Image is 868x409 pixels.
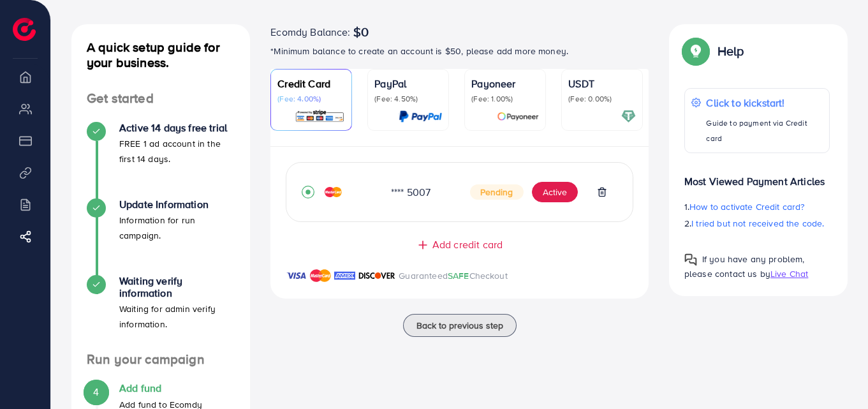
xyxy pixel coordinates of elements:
[93,385,99,399] span: 4
[684,40,707,63] img: Popup guide
[399,268,508,283] p: Guaranteed Checkout
[568,76,636,91] p: USDT
[717,43,744,59] p: Help
[71,352,250,368] h4: Run your campaign
[270,43,649,59] p: *Minimum balance to create an account is $50, please add more money.
[71,91,250,107] h4: Get started
[277,76,345,91] p: Credit Card
[325,187,342,197] img: credit
[295,109,345,124] img: card
[71,122,250,198] li: Active 14 days free trial
[277,94,345,104] p: (Fee: 4.00%)
[471,94,539,104] p: (Fee: 1.00%)
[71,40,250,70] h4: A quick setup guide for your business.
[471,76,539,91] p: Payoneer
[119,198,235,211] h4: Update Information
[71,275,250,352] li: Waiting verify information
[71,198,250,275] li: Update Information
[470,184,524,200] span: Pending
[119,136,235,167] p: FREE 1 ad account in the first 14 days.
[497,109,539,124] img: card
[353,24,369,40] span: $0
[689,200,804,213] span: How to activate Credit card?
[119,275,235,299] h4: Waiting verify information
[310,268,331,283] img: brand
[270,24,350,40] span: Ecomdy Balance:
[684,163,830,189] p: Most Viewed Payment Articles
[119,212,235,243] p: Information for run campaign.
[684,253,697,266] img: Popup guide
[119,122,235,134] h4: Active 14 days free trial
[706,95,823,110] p: Click to kickstart!
[119,382,235,394] h4: Add fund
[374,94,442,104] p: (Fee: 4.50%)
[568,94,636,104] p: (Fee: 0.00%)
[358,268,395,283] img: brand
[684,216,830,231] p: 2.
[334,268,355,283] img: brand
[416,319,503,332] span: Back to previous step
[403,314,517,337] button: Back to previous step
[432,237,503,252] span: Add credit card
[286,268,307,283] img: brand
[399,109,442,124] img: card
[621,109,636,124] img: card
[302,186,314,198] svg: record circle
[448,269,469,282] span: SAFE
[684,253,805,280] span: If you have any problem, please contact us by
[814,352,858,399] iframe: Chat
[119,301,235,332] p: Waiting for admin verify information.
[770,267,808,280] span: Live Chat
[374,76,442,91] p: PayPal
[532,182,578,202] button: Active
[13,18,36,41] img: logo
[706,115,823,146] p: Guide to payment via Credit card
[691,217,824,230] span: I tried but not received the code.
[684,199,830,214] p: 1.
